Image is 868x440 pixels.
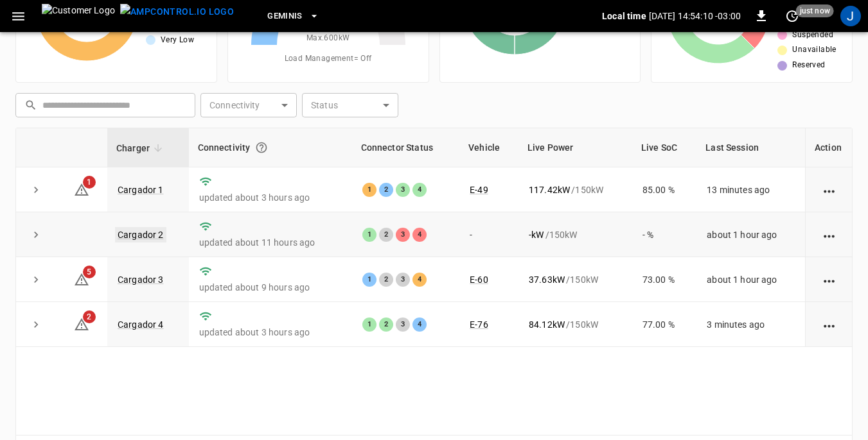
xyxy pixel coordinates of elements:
[792,29,833,42] span: Suspended
[199,191,342,204] p: updated about 3 hours ago
[118,185,164,195] a: Cargador 1
[529,228,622,241] div: / 150 kW
[396,183,410,197] div: 3
[792,59,825,72] span: Reserved
[529,183,570,196] p: 117.42 kW
[602,10,646,22] p: Local time
[792,44,836,56] span: Unavailable
[821,318,837,331] div: action cell options
[412,273,427,287] div: 4
[459,212,518,257] td: -
[379,183,393,197] div: 2
[115,227,166,242] a: Cargador 2
[470,319,488,330] a: E-76
[696,167,805,212] td: 13 minutes ago
[529,318,565,331] p: 84.12 kW
[529,318,622,331] div: / 150 kW
[632,302,696,347] td: 77.00 %
[120,4,234,20] img: ampcontrol.io logo
[83,176,96,189] span: 1
[396,273,410,287] div: 3
[396,317,410,332] div: 3
[118,319,164,330] a: Cargador 4
[696,212,805,257] td: about 1 hour ago
[352,128,460,167] th: Connector Status
[459,128,518,167] th: Vehicle
[26,270,46,289] button: expand row
[529,228,544,241] p: - kW
[199,326,342,339] p: updated about 3 hours ago
[74,274,89,284] a: 5
[83,266,96,278] span: 5
[199,281,342,294] p: updated about 9 hours ago
[26,225,46,244] button: expand row
[470,185,488,195] a: E-49
[362,183,376,197] div: 1
[118,275,164,285] a: Cargador 3
[161,34,194,47] span: Very Low
[412,183,427,197] div: 4
[267,9,303,24] span: Geminis
[26,315,46,334] button: expand row
[262,4,324,29] button: Geminis
[26,180,46,199] button: expand row
[379,317,393,332] div: 2
[362,317,376,332] div: 1
[840,6,861,26] div: profile-icon
[396,228,410,242] div: 3
[518,128,632,167] th: Live Power
[696,302,805,347] td: 3 minutes ago
[796,4,834,17] span: just now
[821,273,837,286] div: action cell options
[821,183,837,196] div: action cell options
[649,10,741,22] p: [DATE] 14:54:10 -03:00
[362,273,376,287] div: 1
[42,4,115,28] img: Customer Logo
[529,273,565,286] p: 37.63 kW
[198,136,343,159] div: Connectivity
[696,128,805,167] th: Last Session
[379,228,393,242] div: 2
[696,257,805,302] td: about 1 hour ago
[632,212,696,257] td: - %
[412,228,427,242] div: 4
[379,273,393,287] div: 2
[632,128,696,167] th: Live SoC
[74,319,89,329] a: 2
[470,275,488,285] a: E-60
[116,140,166,156] span: Charger
[412,317,427,332] div: 4
[632,257,696,302] td: 73.00 %
[199,236,342,249] p: updated about 11 hours ago
[529,183,622,196] div: / 150 kW
[821,228,837,241] div: action cell options
[805,128,852,167] th: Action
[782,6,802,26] button: set refresh interval
[632,167,696,212] td: 85.00 %
[362,228,376,242] div: 1
[285,53,372,65] span: Load Management = Off
[250,136,273,159] button: Connection between the charger and our software.
[83,310,96,323] span: 2
[306,32,350,45] span: Max. 600 kW
[74,183,89,194] a: 1
[529,273,622,286] div: / 150 kW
